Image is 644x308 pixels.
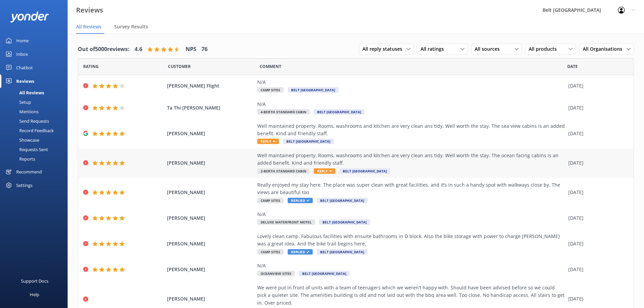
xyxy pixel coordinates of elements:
span: Ta Thi [PERSON_NAME] [167,104,254,112]
span: [PERSON_NAME] [167,214,254,222]
span: All ratings [421,45,448,53]
span: Belt [GEOGRAPHIC_DATA] [283,139,334,144]
div: Well maintained property. Rooms, washrooms and kitchen are very clean ans tidy. Well worth the st... [257,122,565,138]
span: [PERSON_NAME] Flight [167,82,254,90]
span: Belt [GEOGRAPHIC_DATA] [299,271,350,276]
div: [DATE] [568,130,625,137]
span: All reply statuses [362,45,406,53]
div: [DATE] [568,82,625,90]
span: [PERSON_NAME] [167,159,254,167]
div: Support Docs [21,274,48,288]
span: 4-Berth Standard Cabin [257,109,310,115]
div: [DATE] [568,214,625,222]
span: Belt [GEOGRAPHIC_DATA] [317,249,367,255]
span: [PERSON_NAME] [167,295,254,303]
div: We were put in front of units with a team of teenagers which we weren’t happy with. Should have b... [257,284,565,307]
span: Belt [GEOGRAPHIC_DATA] [288,87,338,93]
div: [DATE] [568,266,625,273]
h3: Reviews [76,5,103,16]
div: Home [16,34,29,47]
div: Really enjoyed my stay here. The place was super clean with great facilities, and it’s in such a ... [257,181,565,196]
span: Oceanview Sites [257,271,295,276]
h4: 4.6 [135,45,142,54]
span: Camp Sites [257,198,284,203]
div: Reviews [16,74,34,88]
div: Reports [4,154,35,164]
span: Camp Sites [257,249,284,255]
div: Well maintained property. Rooms, washrooms and kitchen are very clean ans tidy. Well worth the st... [257,152,565,167]
span: [PERSON_NAME] [167,266,254,273]
div: [DATE] [568,159,625,167]
span: Reply [314,168,335,174]
h4: NPS [186,45,196,54]
span: [PERSON_NAME] [167,189,254,196]
span: All sources [475,45,504,53]
a: Requests Sent [4,145,68,154]
div: Showcase [4,135,39,145]
span: Belt [GEOGRAPHIC_DATA] [314,109,364,115]
a: Mentions [4,107,68,116]
div: Mentions [4,107,39,116]
span: [PERSON_NAME] [167,240,254,247]
div: Requests Sent [4,145,48,154]
div: [DATE] [568,189,625,196]
span: Question [260,63,281,70]
div: Settings [16,179,32,192]
div: N/A [257,211,565,218]
span: Camp Sites [257,87,284,93]
div: Lovely clean camp. Fabulous facilities with ensuite bathrooms in D block. Also the bike storage w... [257,233,565,248]
span: Replied [288,249,313,255]
span: 2-Berth Standard Cabin [257,168,310,174]
div: [DATE] [568,240,625,247]
div: Send Requests [4,116,49,126]
div: N/A [257,262,565,269]
a: Setup [4,97,68,107]
span: Belt [GEOGRAPHIC_DATA] [339,168,390,174]
div: [DATE] [568,295,625,303]
span: Belt [GEOGRAPHIC_DATA] [319,219,370,225]
span: Survey Results [114,23,148,30]
div: All Reviews [4,88,44,97]
div: Help [30,288,39,301]
span: Belt [GEOGRAPHIC_DATA] [317,198,367,203]
div: N/A [257,78,565,86]
div: N/A [257,100,565,108]
span: All Reviews [76,23,101,30]
a: Reports [4,154,68,164]
div: Inbox [16,47,28,61]
span: All Organisations [583,45,626,53]
div: Chatbot [16,61,33,74]
span: Date [168,63,191,70]
a: Send Requests [4,116,68,126]
a: Record Feedback [4,126,68,135]
a: All Reviews [4,88,68,97]
div: Record Feedback [4,126,54,135]
img: yonder-white-logo.png [10,11,49,23]
h4: 76 [201,45,208,54]
div: [DATE] [568,104,625,112]
span: Reply [257,139,279,144]
h4: Out of 5000 reviews: [78,45,129,54]
span: Date [83,63,99,70]
div: Recommend [16,165,42,179]
a: Showcase [4,135,68,145]
span: [PERSON_NAME] [167,130,254,137]
span: All products [529,45,561,53]
div: Setup [4,97,31,107]
span: Replied [288,198,313,203]
span: Deluxe Waterfront Motel [257,219,315,225]
span: Date [567,63,578,70]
